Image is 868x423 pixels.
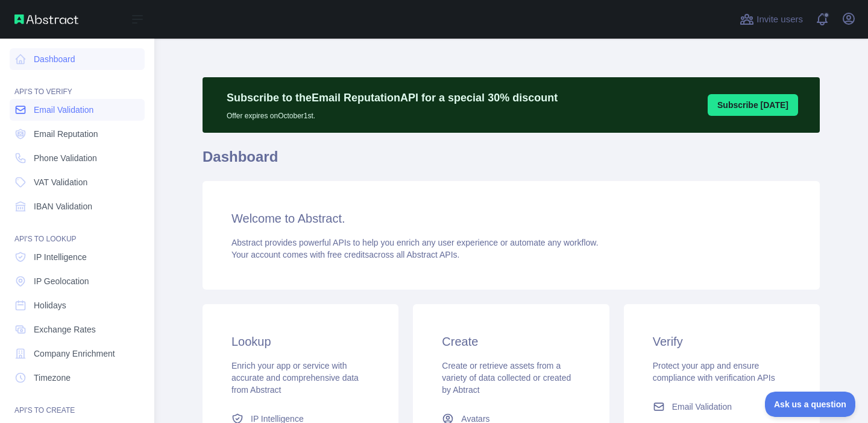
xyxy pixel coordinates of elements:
span: Company Enrichment [34,348,115,360]
a: IP Geolocation [10,270,145,292]
span: Enrich your app or service with accurate and comprehensive data from Abstract [231,361,359,395]
span: Create or retrieve assets from a variety of data collected or created by Abtract [442,361,571,395]
span: IBAN Validation [34,200,92,212]
a: Timezone [10,367,145,389]
span: Abstract provides powerful APIs to help you enrich any user experience or automate any workflow. [231,238,599,247]
a: Exchange Rates [10,319,145,340]
a: Dashboard [10,48,145,70]
p: Offer expires on October 1st. [227,106,558,121]
span: IP Geolocation [34,275,89,287]
iframe: Toggle Customer Support [765,392,856,417]
span: free credits [327,250,369,259]
span: Holidays [34,299,66,311]
a: Email Reputation [10,123,145,145]
p: Subscribe to the Email Reputation API for a special 30 % discount [227,89,558,106]
span: Email Reputation [34,128,98,140]
a: Company Enrichment [10,343,145,364]
span: Email Validation [34,104,93,116]
img: Abstract API [14,14,78,24]
div: API'S TO CREATE [10,391,145,415]
span: Protect your app and ensure compliance with verification APIs [653,361,775,383]
a: Holidays [10,294,145,316]
button: Invite users [737,10,805,29]
span: Timezone [34,372,71,384]
span: VAT Validation [34,176,87,188]
h3: Welcome to Abstract. [231,210,791,227]
button: Subscribe [DATE] [708,94,798,116]
span: Exchange Rates [34,323,96,336]
span: Email Validation [672,401,732,413]
a: Email Validation [648,396,796,418]
span: Phone Validation [34,152,97,164]
span: Your account comes with across all Abstract APIs. [231,250,459,259]
span: Invite users [756,13,803,27]
h3: Verify [653,333,791,350]
h3: Lookup [231,333,370,350]
div: API'S TO LOOKUP [10,220,145,244]
a: Phone Validation [10,147,145,169]
a: Email Validation [10,99,145,121]
h1: Dashboard [203,147,820,176]
div: API'S TO VERIFY [10,72,145,97]
a: IP Intelligence [10,246,145,268]
a: IBAN Validation [10,196,145,217]
a: VAT Validation [10,171,145,193]
h3: Create [442,333,580,350]
span: IP Intelligence [34,251,87,263]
